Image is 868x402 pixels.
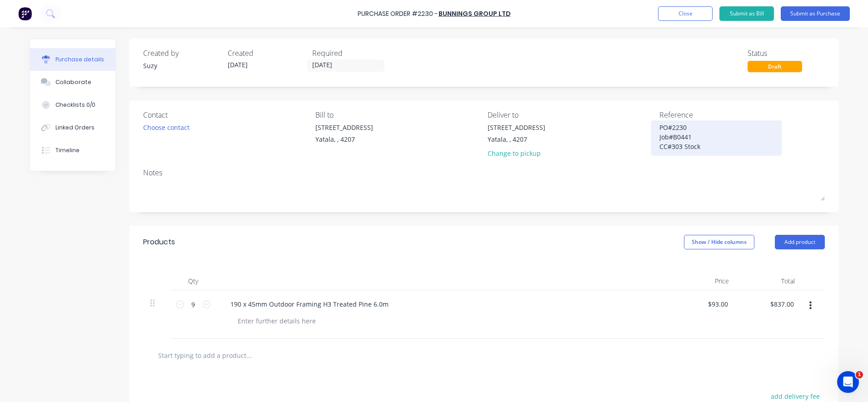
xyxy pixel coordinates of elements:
input: Start typing to add a product... [158,346,339,364]
div: Price [670,272,736,290]
div: Checklists 0/0 [55,101,95,109]
button: Send a message… [156,294,170,308]
button: Upload attachment [43,298,50,305]
div: Created [228,48,305,59]
button: Close [658,6,713,21]
img: Factory [18,7,32,20]
div: No I need to edit PO template to remove the xero number. Not tool box. [33,138,175,167]
div: joined the conversation [39,176,155,184]
div: Notes [143,167,825,178]
button: add delivery fee [765,390,825,402]
button: Linked Orders [30,116,115,139]
span: from Factory [56,63,93,70]
div: Linked Orders [55,124,95,132]
div: Suzy [143,61,220,70]
div: Yatala, , 4207 [488,134,545,144]
div: Draft [748,61,802,72]
div: Status [748,48,825,59]
div: Timeline [55,146,80,154]
button: Collaborate [30,71,115,94]
div: Team says… [7,48,175,138]
button: go back [6,4,23,21]
button: Emoji picker [14,298,21,305]
div: Change to pickup [488,149,545,158]
div: Hi Suzy,This is scheduled for release next week :) At which point you'll be able to fully customi... [7,195,149,259]
button: Submit as Bill [719,6,774,21]
h1: [PERSON_NAME] [44,5,103,11]
img: Profile image for Paul [27,175,36,184]
a: Bunnings Group Ltd [439,9,511,18]
button: Start recording [58,298,65,305]
div: Required [312,48,389,59]
div: [PERSON_NAME] • 5h ago [15,261,86,267]
button: Purchase details [30,48,115,71]
div: Reference [659,109,825,120]
div: Profile image for TeamTeamfrom FactoryHi Suzy,If your team is laser cutting components, we have s... [7,48,175,131]
img: Profile image for Team [19,60,33,74]
img: Profile image for Paul [26,5,40,20]
div: Hi Suzy, This is scheduled for release next week :) At which point you'll be able to fully custom... [15,200,142,254]
div: Close [160,4,176,20]
b: [PERSON_NAME] [39,177,90,183]
div: No I need to edit PO template to remove the xero number. Not tool box. [40,144,167,161]
textarea: PO#2230 Job#B0441 CC#303 Stock [659,123,773,151]
div: Paul says… [7,195,175,279]
div: 190 x 45mm Outdoor Framing H3 Treated Pine 6.0m [223,298,396,311]
button: Home [142,4,160,21]
div: Purchase details [55,55,104,64]
div: Collaborate [55,78,91,86]
textarea: Message… [8,278,174,294]
button: Checklists 0/0 [30,94,115,116]
div: Products [143,237,175,248]
div: Deliver to [488,109,653,120]
button: Timeline [30,139,115,162]
div: Qty [170,272,216,290]
div: Created by [143,48,220,59]
iframe: Intercom live chat [837,371,859,393]
button: Submit as Purchase [781,6,850,21]
button: Show / Hide columns [684,235,754,249]
div: Paul says… [7,174,175,195]
p: Active 2h ago [44,11,85,20]
div: Purchase Order #2230 - [358,9,438,19]
div: Suzy says… [7,138,175,174]
div: [STREET_ADDRESS] [315,123,373,132]
div: Contact [143,109,309,120]
div: Yatala, , 4207 [315,134,373,144]
button: Add product [775,235,825,249]
span: Team [40,63,56,70]
div: [STREET_ADDRESS] [488,123,545,132]
div: Total [736,272,802,290]
button: Gif picker [29,298,36,305]
div: Choose contact [143,123,190,132]
span: 1 [856,371,863,378]
div: Bill to [315,109,481,120]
